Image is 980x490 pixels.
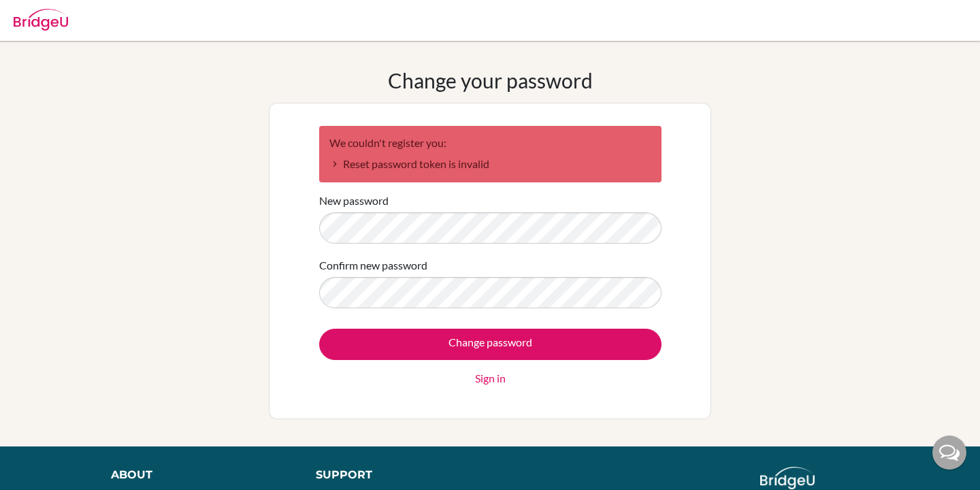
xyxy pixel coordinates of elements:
[316,467,476,483] div: Support
[319,329,661,360] input: Change password
[329,156,651,172] li: Reset password token is invalid
[319,257,427,274] label: Confirm new password
[329,136,651,149] h2: We couldn't register you:
[475,370,506,387] a: Sign in
[319,193,389,209] label: New password
[388,68,593,93] h1: Change your password
[111,467,285,483] div: About
[760,467,815,489] img: logo_white@2x-f4f0deed5e89b7ecb1c2cc34c3e3d731f90f0f143d5ea2071677605dd97b5244.png
[14,9,68,31] img: Bridge-U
